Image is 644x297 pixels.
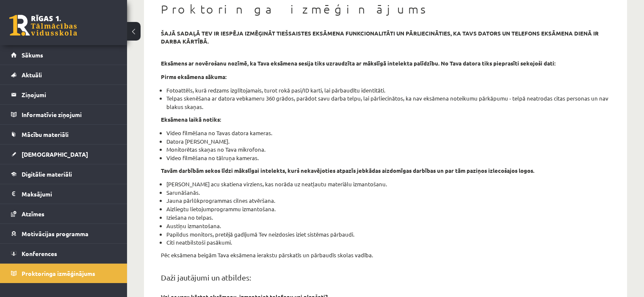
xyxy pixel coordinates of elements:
li: Aizliegtu lietojumprogrammu izmantošana. [166,205,610,213]
span: Aktuāli [22,71,42,79]
a: Aktuāli [11,65,116,84]
a: Proktoringa izmēģinājums [11,264,116,283]
legend: Informatīvie ziņojumi [22,105,116,124]
h1: Proktoringa izmēģinājums [161,2,610,16]
a: Informatīvie ziņojumi [11,105,116,124]
strong: Eksāmena laikā notiks: [161,116,221,123]
li: Video filmēšana no Tavas datora kameras. [166,129,610,137]
li: Sarunāšanās. [166,188,610,197]
p: Pēc eksāmena beigām Tava eksāmena ierakstu pārskatīs un pārbaudīs skolas vadība. [161,251,610,259]
a: Atzīmes [11,204,116,223]
a: Mācību materiāli [11,125,116,144]
li: [PERSON_NAME] acu skatiena virziens, kas norāda uz neatļautu materiālu izmantošanu. [166,180,610,188]
li: Video filmēšana no tālruņa kameras. [166,154,610,162]
strong: šajā sadaļā tev ir iespēja izmēģināt tiešsaistes eksāmena funkcionalitāti un pārliecināties, ka t... [161,30,599,45]
h2: Daži jautājumi un atbildes: [161,273,610,282]
a: Digitālie materiāli [11,164,116,184]
span: Motivācijas programma [22,230,88,237]
li: Papildus monitors, pretējā gadījumā Tev neizdosies iziet sistēmas pārbaudi. [166,230,610,239]
span: Atzīmes [22,210,44,218]
li: Fotoattēls, kurā redzams izglītojamais, turot rokā pasi/ID karti, lai pārbaudītu identitāti. [166,86,610,95]
a: Rīgas 1. Tālmācības vidusskola [9,15,77,36]
li: Telpas skenēšana ar datora vebkameru 360 grādos, parādot savu darba telpu, lai pārliecinātos, ka ... [166,94,610,111]
strong: Pirms eksāmena sākuma: [161,73,227,80]
span: Digitālie materiāli [22,170,72,178]
span: Proktoringa izmēģinājums [22,270,95,277]
span: Sākums [22,51,43,59]
a: Konferences [11,244,116,263]
li: Datora [PERSON_NAME]. [166,137,610,146]
span: [DEMOGRAPHIC_DATA] [22,150,88,158]
legend: Maksājumi [22,184,116,204]
span: Konferences [22,250,57,257]
li: Iziešana no telpas. [166,213,610,222]
a: [DEMOGRAPHIC_DATA] [11,144,116,164]
a: Ziņojumi [11,85,116,104]
strong: Tavām darbībām sekos līdzi mākslīgai intelekts, kurš nekavējoties atpazīs jebkādas aizdomīgas dar... [161,167,534,174]
li: Citi neatbilstoši pasākumi. [166,238,610,247]
a: Motivācijas programma [11,224,116,243]
li: Austiņu izmantošana. [166,222,610,230]
li: Jauna pārlūkprogrammas cilnes atvēršana. [166,196,610,205]
strong: Eksāmens ar novērošanu nozīmē, ka Tava eksāmena sesija tiks uzraudzīta ar mākslīgā intelekta palī... [161,60,556,67]
li: Monitorētas skaņas no Tava mikrofona. [166,145,610,154]
span: Mācību materiāli [22,131,69,138]
a: Maksājumi [11,184,116,204]
legend: Ziņojumi [22,85,116,104]
a: Sākums [11,45,116,65]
